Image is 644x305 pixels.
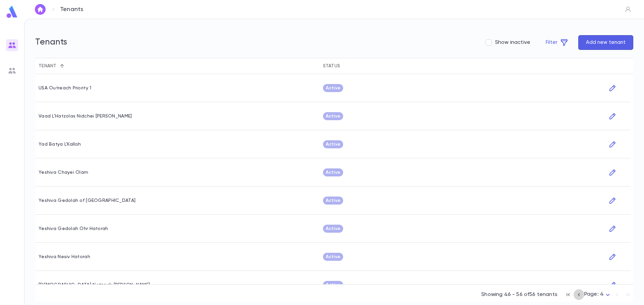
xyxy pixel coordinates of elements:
[35,58,320,74] div: Tenant
[57,61,67,71] button: Sort
[39,58,57,74] div: Tenant
[323,58,340,74] div: Status
[323,254,343,259] span: Active
[35,37,67,48] h5: Tenants
[323,198,343,203] span: Active
[39,113,132,119] div: Vaad L'Hatzolas Nidchei Yisroel
[60,6,83,13] p: Tenants
[36,7,44,12] img: home_white.a664292cf8c1dea59945f0da9f25487c.svg
[5,5,19,18] img: logo
[39,254,90,259] div: Yeshiva Nesiv Hatorah
[39,170,88,175] div: Yeshiva Chayei Olam
[323,226,343,231] span: Active
[8,67,16,75] img: users_grey.add6a7b1bacd1fe57131ad36919bb8de.svg
[323,85,343,91] span: Active
[495,39,530,46] span: Show inactive
[340,61,351,71] button: Sort
[584,292,604,297] span: Page: 4
[39,198,136,203] div: Yeshiva Gedolah of South Bend
[578,35,633,50] button: Add new tenant
[323,282,343,288] span: Active
[39,142,81,147] div: Yad Batya L'Kallah
[323,170,343,175] span: Active
[39,282,150,288] div: Yeshiva Netzach Yisroel
[538,35,576,50] button: Filter
[320,58,604,74] div: Status
[323,113,343,119] span: Active
[39,226,108,231] div: Yeshiva Gedolah Ohr Hatorah
[39,85,91,91] div: USA Outreach Priority 1
[8,41,16,49] img: users_gradient.817b64062b48db29b58f0b5e96d8b67b.svg
[584,289,612,300] div: Page: 4
[481,291,557,298] p: Showing 46 - 56 of 56 tenants
[323,142,343,147] span: Active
